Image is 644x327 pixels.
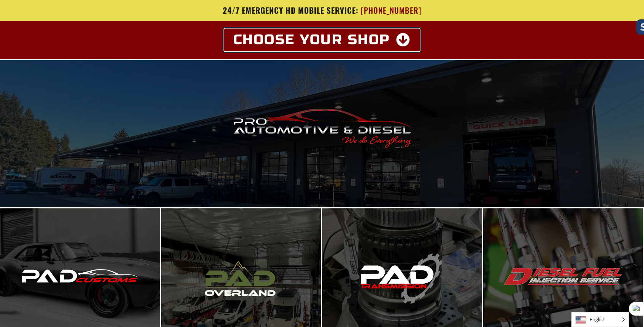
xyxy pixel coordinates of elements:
[223,4,358,16] span: 24/7 Emergency HD Mobile Service:
[233,33,390,47] span: Choose Your Shop
[361,6,422,15] span: [PHONE_NUMBER]
[571,312,629,327] aside: Language selected: English
[224,29,420,51] a: Choose Your Shop
[572,313,628,327] span: English
[100,6,544,15] a: 24/7 Emergency HD Mobile Service: [PHONE_NUMBER]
